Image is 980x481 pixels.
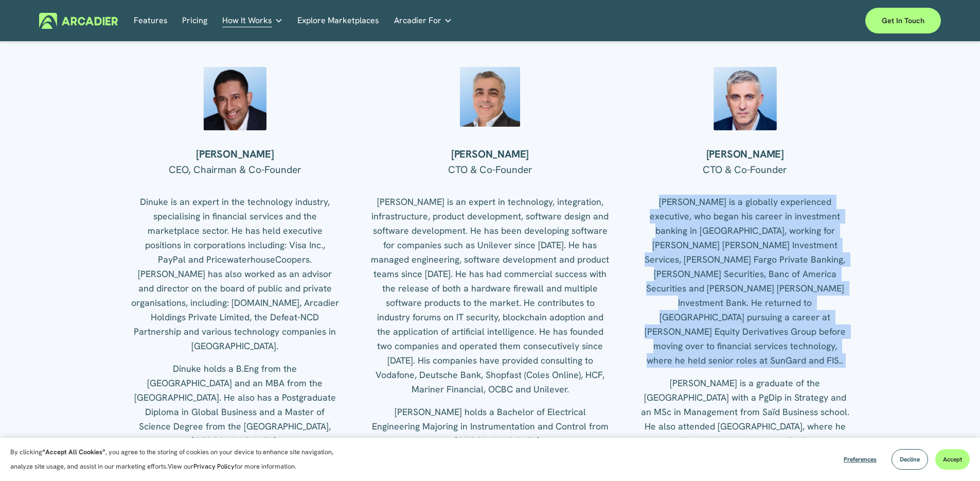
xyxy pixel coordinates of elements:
strong: “Accept All Cookies” [42,448,105,456]
button: Preferences [836,449,884,470]
p: CEO, Chairman & Co-Founder [130,163,340,177]
a: Privacy Policy [193,462,235,471]
p: [PERSON_NAME] is a graduate of the [GEOGRAPHIC_DATA] with a PgDip in Strategy and an MSc in Manag... [640,376,850,477]
img: Arcadier [39,13,118,29]
p: Dinuke is an expert in the technology industry, specialising in financial services and the market... [130,195,340,353]
button: Decline [892,449,928,470]
h4: [PERSON_NAME] [370,148,610,161]
span: Preferences [844,455,877,463]
a: Pricing [182,13,207,29]
a: folder dropdown [222,13,283,29]
span: Arcadier For [394,13,441,28]
p: [PERSON_NAME] holds a Bachelor of Electrical Engineering Majoring in Instrumentation and Control ... [370,405,610,448]
p: Dinuke holds a B.Eng from the [GEOGRAPHIC_DATA] and an MBA from the [GEOGRAPHIC_DATA]. He also ha... [130,362,340,448]
span: How It Works [222,13,272,28]
p: CTO & Co-Founder [370,163,610,177]
strong: [PERSON_NAME] [196,147,274,161]
p: [PERSON_NAME] is a globally experienced executive, who began his career in investment banking in ... [640,195,850,368]
p: [PERSON_NAME] is an expert in technology, integration, infrastructure, product development, softw... [370,195,610,397]
iframe: Chat Widget [929,432,980,481]
a: Features [134,13,168,29]
a: Get in touch [865,8,941,33]
h4: [PERSON_NAME] [640,148,850,161]
span: Decline [900,455,920,463]
a: Explore Marketplaces [297,13,379,29]
p: By clicking , you agree to the storing of cookies on your device to enhance site navigation, anal... [10,445,345,474]
a: folder dropdown [394,13,452,29]
p: CTO & Co-Founder [640,163,850,177]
